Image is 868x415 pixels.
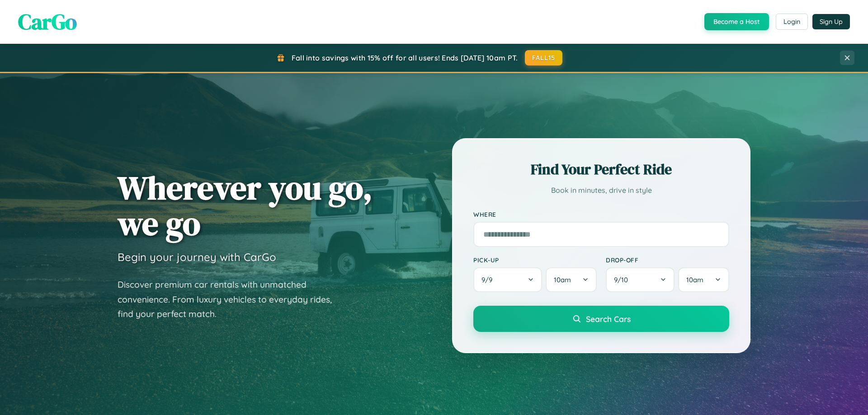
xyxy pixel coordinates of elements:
[473,159,729,179] h2: Find Your Perfect Ride
[812,14,850,29] button: Sign Up
[473,256,597,264] label: Pick-up
[481,275,497,284] span: 9 / 9
[678,267,729,292] button: 10am
[606,267,675,292] button: 9/10
[525,50,563,65] button: FALL15
[473,184,729,197] p: Book in minutes, drive in style
[118,277,344,322] p: Discover premium car rentals with unmatched convenience. From luxury vehicles to everyday rides, ...
[473,306,729,332] button: Search Cars
[614,275,632,284] span: 9 / 10
[546,267,597,292] button: 10am
[606,256,729,264] label: Drop-off
[704,13,769,30] button: Become a Host
[118,250,276,264] h3: Begin your journey with CarGo
[473,267,542,292] button: 9/9
[586,314,631,324] span: Search Cars
[776,14,808,30] button: Login
[554,275,571,284] span: 10am
[473,210,729,218] label: Where
[292,53,518,62] span: Fall into savings with 15% off for all users! Ends [DATE] 10am PT.
[686,275,703,284] span: 10am
[118,170,373,241] h1: Wherever you go, we go
[18,7,77,37] span: CarGo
